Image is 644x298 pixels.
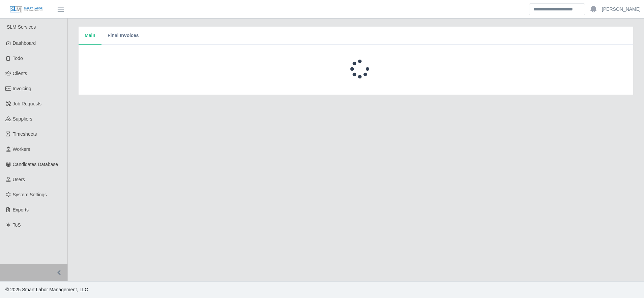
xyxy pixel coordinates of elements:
[13,116,32,122] span: Suppliers
[13,162,58,167] span: Candidates Database
[13,177,25,182] span: Users
[79,27,101,45] button: Main
[13,131,37,137] span: Timesheets
[13,71,27,76] span: Clients
[13,146,30,152] span: Workers
[13,56,23,61] span: Todo
[5,287,88,292] span: © 2025 Smart Labor Management, LLC
[9,6,43,13] img: SLM Logo
[13,192,47,197] span: System Settings
[7,24,36,30] span: SLM Services
[13,101,42,106] span: Job Requests
[529,3,585,15] input: Search
[13,40,36,46] span: Dashboard
[602,6,641,13] a: [PERSON_NAME]
[13,86,31,91] span: Invoicing
[13,222,21,228] span: ToS
[101,27,145,45] button: Final Invoices
[13,207,29,212] span: Exports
